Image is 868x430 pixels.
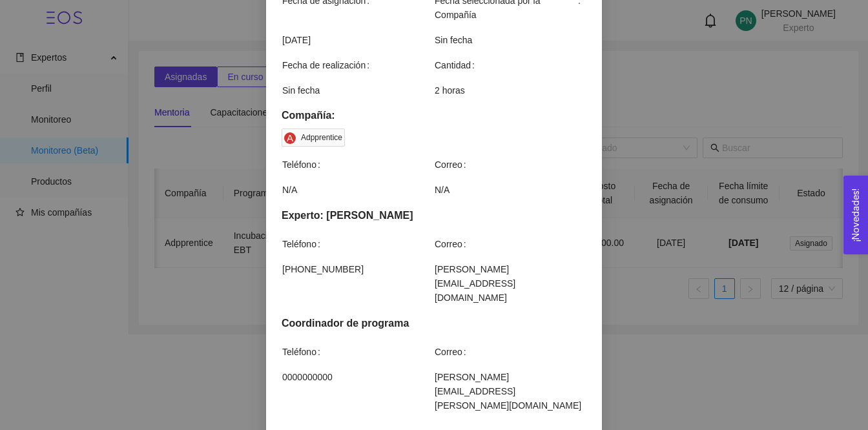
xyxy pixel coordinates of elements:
span: N/A [435,183,586,197]
span: Teléfono [282,345,325,359]
span: N/A [282,183,433,197]
span: Cantidad [435,58,480,72]
span: 0000000000 [282,370,433,384]
h5: Compañía: [282,108,586,123]
span: 2 horas [435,83,586,97]
span: [DATE] [282,33,433,47]
span: Teléfono [282,158,325,172]
span: Correo [435,158,471,172]
span: Teléfono [282,237,325,251]
span: Correo [435,237,471,251]
span: Sin fecha [435,33,586,47]
span: [PHONE_NUMBER] [282,262,433,276]
span: Sin fecha [282,83,433,97]
div: Adpprentice [301,131,342,144]
span: [PERSON_NAME][EMAIL_ADDRESS][DOMAIN_NAME] [435,262,586,305]
span: Correo [435,345,471,359]
div: Coordinador de programa [282,315,586,331]
div: Experto: [PERSON_NAME] [282,207,586,223]
button: Open Feedback Widget [843,176,868,254]
span: Fecha de realización [282,58,375,72]
span: A [287,133,293,143]
span: [PERSON_NAME][EMAIL_ADDRESS][PERSON_NAME][DOMAIN_NAME] [435,370,586,413]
